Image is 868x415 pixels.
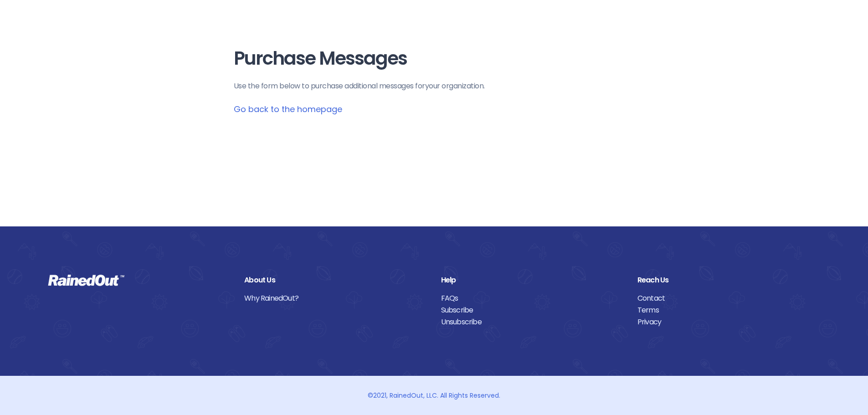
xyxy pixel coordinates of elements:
a: Privacy [637,316,820,328]
div: About Us [244,274,427,286]
a: Why RainedOut? [244,292,427,304]
a: FAQs [441,292,624,304]
div: Help [441,274,624,286]
a: Contact [637,292,820,304]
p: Use the form below to purchase additional messages for your organization . [234,81,635,92]
a: Terms [637,304,820,316]
a: Unsubscribe [441,316,624,328]
div: Reach Us [637,274,820,286]
a: Go back to the homepage [234,103,342,115]
a: Subscribe [441,304,624,316]
h1: Purchase Messages [234,48,635,69]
